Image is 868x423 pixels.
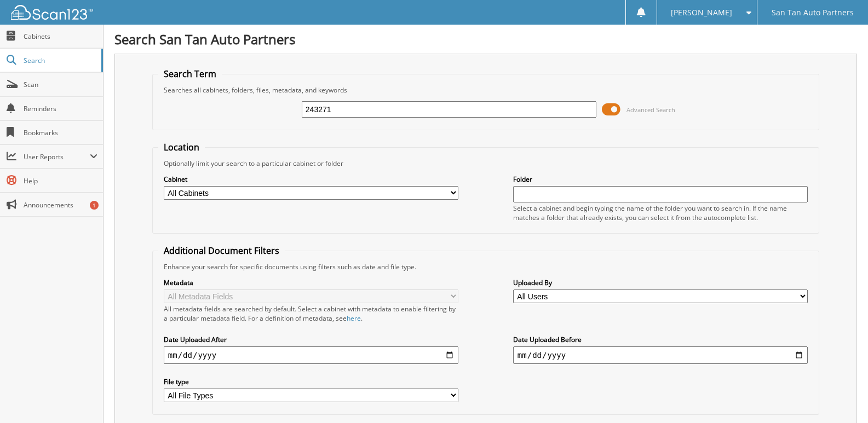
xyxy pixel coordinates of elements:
[158,68,222,80] legend: Search Term
[24,128,97,137] span: Bookmarks
[158,262,813,271] div: Enhance your search for specific documents using filters such as date and file type.
[24,80,97,89] span: Scan
[24,176,97,186] span: Help
[24,32,97,41] span: Cabinets
[90,201,99,210] div: 1
[158,141,205,153] legend: Location
[24,56,96,65] span: Search
[158,85,813,95] div: Searches all cabinets, folders, files, metadata, and keywords
[626,106,675,114] span: Advanced Search
[513,175,808,184] label: Folder
[158,159,813,168] div: Optionally limit your search to a particular cabinet or folder
[164,346,458,364] input: start
[24,152,90,161] span: User Reports
[513,346,808,364] input: end
[513,204,808,222] div: Select a cabinet and begin typing the name of the folder you want to search in. If the name match...
[24,104,97,113] span: Reminders
[347,314,361,323] a: here
[24,200,97,210] span: Announcements
[513,335,808,344] label: Date Uploaded Before
[164,304,458,323] div: All metadata fields are searched by default. Select a cabinet with metadata to enable filtering b...
[114,30,857,48] h1: Search San Tan Auto Partners
[772,9,854,16] span: San Tan Auto Partners
[158,245,285,257] legend: Additional Document Filters
[164,278,458,287] label: Metadata
[164,377,458,386] label: File type
[671,9,732,16] span: [PERSON_NAME]
[11,5,93,20] img: scan123-logo-white.svg
[164,335,458,344] label: Date Uploaded After
[513,278,808,287] label: Uploaded By
[164,175,458,184] label: Cabinet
